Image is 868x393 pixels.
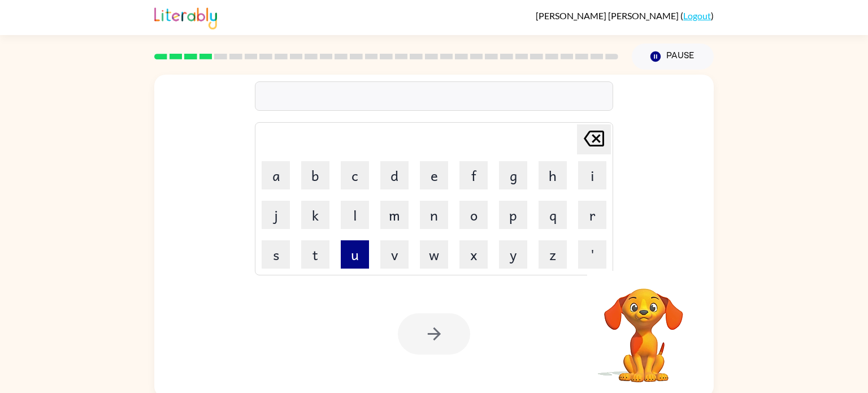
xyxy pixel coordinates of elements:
button: Pause [632,44,714,70]
button: k [301,201,329,229]
button: y [499,240,527,269]
button: m [380,201,409,229]
button: ' [578,240,606,269]
img: Literably [154,5,217,29]
button: t [301,240,329,269]
span: [PERSON_NAME] [PERSON_NAME] [536,10,680,21]
button: v [380,240,409,269]
button: n [420,201,448,229]
button: d [380,161,409,189]
div: ( ) [536,10,714,21]
button: j [262,201,290,229]
button: a [262,161,290,189]
button: u [341,240,369,269]
video: Your browser must support playing .mp4 files to use Literably. Please try using another browser. [587,271,700,384]
button: r [578,201,606,229]
button: i [578,161,606,189]
button: b [301,161,329,189]
button: c [341,161,369,189]
button: x [459,240,488,269]
button: g [499,161,527,189]
button: o [459,201,488,229]
button: l [341,201,369,229]
button: w [420,240,448,269]
button: q [539,201,567,229]
button: p [499,201,527,229]
button: z [539,240,567,269]
button: e [420,161,448,189]
button: h [539,161,567,189]
button: f [459,161,488,189]
button: s [262,240,290,269]
a: Logout [683,10,711,21]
